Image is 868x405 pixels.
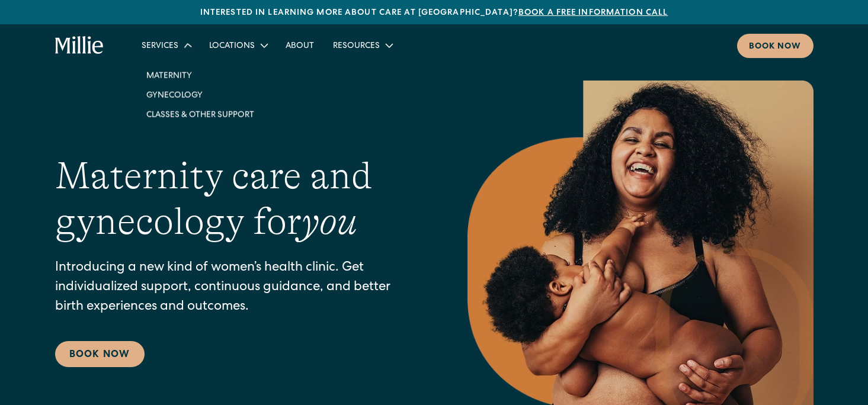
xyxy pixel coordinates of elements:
a: Book a free information call [518,9,668,17]
a: home [55,36,104,55]
em: you [302,200,357,243]
a: Gynecology [137,85,264,105]
div: Book now [749,41,802,53]
div: Locations [209,40,255,53]
a: About [276,36,324,55]
nav: Services [132,56,268,134]
p: Introducing a new kind of women’s health clinic. Get individualized support, continuous guidance,... [55,259,420,317]
a: Book Now [55,341,145,367]
div: Resources [333,40,380,53]
h1: Maternity care and gynecology for [55,153,420,245]
a: Classes & Other Support [137,105,264,124]
div: Services [142,40,178,53]
div: Resources [324,36,401,55]
a: Book now [737,34,813,58]
div: Services [132,36,200,55]
a: Maternity [137,66,264,85]
div: Locations [200,36,276,55]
